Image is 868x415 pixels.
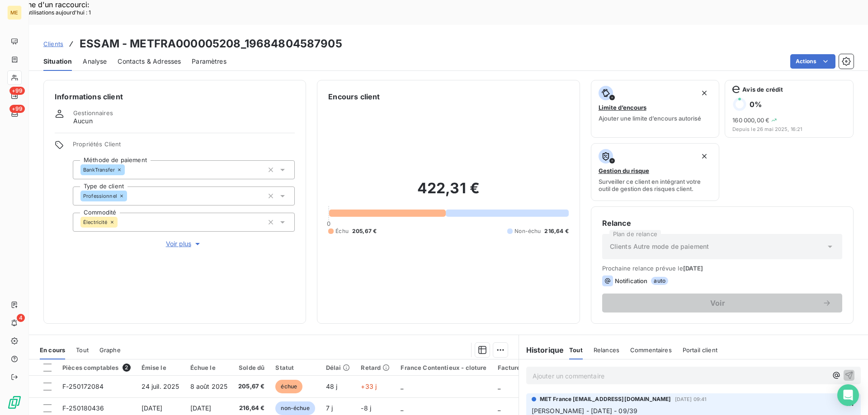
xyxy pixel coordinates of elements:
span: Depuis le 26 mai 2025, 16:21 [732,126,846,132]
span: F-250180436 [62,404,104,412]
div: Solde dû [238,364,264,371]
span: Surveiller ce client en intégrant votre outil de gestion des risques client. [599,178,712,192]
input: Ajouter une valeur [127,192,134,200]
span: Voir [613,299,822,307]
span: Clients Autre mode de paiement [610,242,709,251]
input: Ajouter une valeur [118,218,125,226]
span: +99 [9,105,25,113]
span: [DATE] [683,265,703,272]
h2: 422,31 € [328,179,568,206]
span: Contacts & Adresses [118,57,181,66]
div: Pièces comptables [62,364,131,372]
span: F-250172084 [62,382,104,390]
span: Limite d’encours [599,104,646,111]
span: Aucun [73,117,93,126]
button: Voir [602,294,842,312]
span: _ [498,382,500,390]
span: BankTransfer [83,167,115,173]
span: En cours [40,346,65,354]
div: Retard [361,364,390,371]
span: Professionnel [83,193,117,199]
span: Non-échu [514,227,541,235]
span: Tout [76,346,89,354]
button: Gestion du risqueSurveiller ce client en intégrant votre outil de gestion des risques client. [591,143,720,201]
span: Portail client [683,346,717,354]
span: Propriétés Client [73,140,295,153]
span: Commentaires [630,346,672,354]
span: _ [401,382,403,390]
div: Échue le [190,364,228,371]
span: [DATE] 09:41 [675,396,707,402]
div: Facture / Echéancier [498,364,560,371]
span: Ajouter une limite d’encours autorisé [599,115,701,122]
span: Échu [335,227,349,235]
span: -8 j [361,404,371,412]
span: [DATE] [142,404,163,412]
span: 0 [327,220,330,227]
span: _ [401,404,403,412]
span: 4 [17,314,25,322]
div: Délai [326,364,350,371]
div: Émise le [142,364,179,371]
div: Statut [275,364,315,371]
span: Paramètres [192,57,226,66]
span: Notification [615,277,648,284]
span: Électricité [83,219,108,225]
span: Avis de crédit [742,86,783,93]
h6: 0 % [750,100,762,109]
span: 24 juil. 2025 [142,382,179,390]
img: Logo LeanPay [7,395,22,410]
span: +33 j [361,382,377,390]
span: Gestion du risque [599,167,649,174]
button: Limite d’encoursAjouter une limite d’encours autorisé [591,80,720,138]
span: échue [275,380,302,393]
span: +99 [9,87,25,95]
h6: Relance [602,218,842,228]
h6: Historique [519,345,564,355]
span: 7 j [326,404,333,412]
span: 8 août 2025 [190,382,228,390]
button: Voir plus [73,239,295,249]
h3: ESSAM - METFRA000005208_19684804587905 [80,36,342,52]
span: Tout [569,346,583,354]
span: 205,67 € [352,227,377,235]
div: France Contentieux - cloture [401,364,486,371]
span: 2 [123,364,131,372]
h6: Encours client [328,91,380,102]
span: _ [498,404,500,412]
span: [PERSON_NAME] - [DATE] - 09/39 [532,407,638,415]
span: non-échue [275,401,315,415]
span: Clients [43,40,63,47]
span: auto [651,277,668,285]
span: MET France [EMAIL_ADDRESS][DOMAIN_NAME] [540,395,671,403]
span: Voir plus [166,239,202,248]
span: Gestionnaires [73,109,113,117]
span: Graphe [99,346,121,354]
span: 160 000,00 € [732,117,769,124]
h6: Informations client [55,91,295,102]
div: Open Intercom Messenger [837,384,859,406]
span: 48 j [326,382,338,390]
span: 216,64 € [544,227,568,235]
button: Actions [790,54,835,69]
a: Clients [43,39,63,48]
span: 216,64 € [238,404,264,413]
input: Ajouter une valeur [125,166,132,174]
span: Analyse [83,57,107,66]
span: Situation [43,57,72,66]
span: Prochaine relance prévue le [602,265,842,272]
span: Relances [594,346,619,354]
span: [DATE] [190,404,212,412]
span: 205,67 € [238,382,264,391]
